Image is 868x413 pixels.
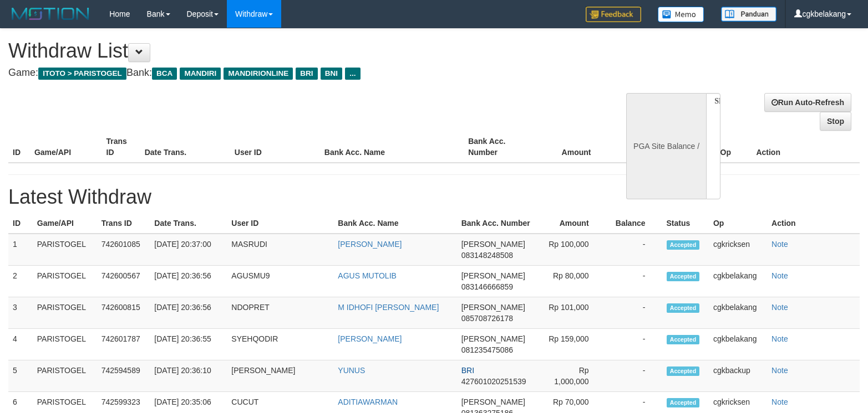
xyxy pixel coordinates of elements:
td: 742601085 [97,234,150,266]
th: Op [709,213,767,234]
td: cgkbelakang [709,266,767,297]
td: - [606,360,662,392]
th: Amount [539,213,605,234]
th: Balance [607,131,673,163]
td: Rp 159,000 [539,329,605,360]
th: Status [662,213,709,234]
td: [DATE] 20:36:10 [150,360,227,392]
th: Bank Acc. Number [464,131,536,163]
th: ID [8,131,30,163]
a: M IDHOFI [PERSON_NAME] [338,303,439,312]
th: Amount [536,131,608,163]
td: - [606,234,662,266]
a: Note [771,397,788,406]
td: PARISTOGEL [33,297,97,329]
th: Op [716,131,752,163]
td: MASRUDI [227,234,333,266]
a: Note [771,366,788,375]
th: Action [752,131,860,163]
img: Feedback.jpg [586,7,641,22]
span: MANDIRIONLINE [224,68,293,80]
span: ITOTO > PARISTOGEL [38,68,126,80]
span: 083146666859 [461,282,513,291]
a: [PERSON_NAME] [338,240,402,249]
td: 5 [8,360,33,392]
a: Note [771,303,788,312]
a: Note [771,271,788,280]
th: Bank Acc. Name [333,213,456,234]
td: Rp 101,000 [539,297,605,329]
th: Game/API [33,213,97,234]
td: 2 [8,266,33,297]
td: [DATE] 20:36:55 [150,329,227,360]
td: cgkbackup [709,360,767,392]
span: 427601020251539 [461,377,526,386]
img: Button%20Memo.svg [658,7,704,22]
td: SYEHQODIR [227,329,333,360]
span: BCA [152,68,177,80]
span: MANDIRI [180,68,221,80]
td: cgkbelakang [709,297,767,329]
td: - [606,329,662,360]
span: 085708726178 [461,314,513,323]
img: MOTION_logo.png [8,6,93,22]
td: Rp 1,000,000 [539,360,605,392]
td: [PERSON_NAME] [227,360,333,392]
td: cgkbelakang [709,329,767,360]
a: Note [771,240,788,249]
span: Accepted [667,303,700,313]
td: 742601787 [97,329,150,360]
a: Run Auto-Refresh [764,93,851,112]
td: Rp 100,000 [539,234,605,266]
th: Date Trans. [150,213,227,234]
th: Action [767,213,860,234]
span: Accepted [667,272,700,281]
span: ... [345,68,360,80]
td: 742600815 [97,297,150,329]
img: panduan.png [721,7,776,22]
a: Note [771,334,788,343]
td: Rp 80,000 [539,266,605,297]
td: NDOPRET [227,297,333,329]
td: PARISTOGEL [33,360,97,392]
td: 1 [8,234,33,266]
th: ID [8,213,33,234]
span: Accepted [667,398,700,407]
a: [PERSON_NAME] [338,334,402,343]
a: AGUS MUTOLIB [338,271,397,280]
span: Accepted [667,366,700,376]
span: Accepted [667,240,700,250]
a: ADITIAWARMAN [338,397,398,406]
th: User ID [230,131,320,163]
span: 081235475086 [461,345,513,354]
td: AGUSMU9 [227,266,333,297]
span: [PERSON_NAME] [461,271,525,280]
th: Trans ID [102,131,140,163]
td: 742600567 [97,266,150,297]
td: - [606,297,662,329]
div: PGA Site Balance / [626,93,706,199]
h1: Withdraw List [8,40,567,62]
span: Accepted [667,335,700,344]
h1: Latest Withdraw [8,186,860,208]
span: [PERSON_NAME] [461,240,525,249]
a: YUNUS [338,366,365,375]
td: PARISTOGEL [33,329,97,360]
span: [PERSON_NAME] [461,334,525,343]
h4: Game: Bank: [8,68,567,79]
td: - [606,266,662,297]
td: [DATE] 20:36:56 [150,266,227,297]
td: [DATE] 20:36:56 [150,297,227,329]
span: [PERSON_NAME] [461,397,525,406]
td: 3 [8,297,33,329]
span: BRI [296,68,317,80]
th: Game/API [30,131,102,163]
th: User ID [227,213,333,234]
span: [PERSON_NAME] [461,303,525,312]
span: BNI [321,68,342,80]
td: PARISTOGEL [33,266,97,297]
td: 742594589 [97,360,150,392]
td: [DATE] 20:37:00 [150,234,227,266]
a: Stop [820,112,851,131]
th: Balance [606,213,662,234]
